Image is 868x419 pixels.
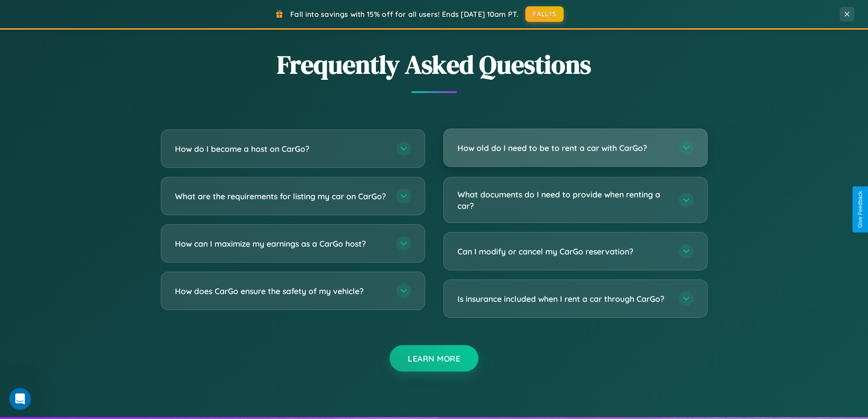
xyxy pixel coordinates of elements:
[457,142,670,154] h3: How old do I need to be to rent a car with CarGo?
[161,47,708,82] h2: Frequently Asked Questions
[290,10,519,19] span: Fall into savings with 15% off for all users! Ends [DATE] 10am PT.
[457,246,670,257] h3: Can I modify or cancel my CarGo reservation?
[9,388,31,410] iframe: Intercom live chat
[857,191,863,228] div: Give Feedback
[175,143,387,155] h3: How do I become a host on CarGo?
[390,345,478,372] button: Learn More
[457,189,670,211] h3: What documents do I need to provide when renting a car?
[175,238,387,249] h3: How can I maximize my earnings as a CarGo host?
[175,285,387,297] h3: How does CarGo ensure the safety of my vehicle?
[457,293,670,305] h3: Is insurance included when I rent a car through CarGo?
[525,6,564,22] button: FALL15
[175,191,387,202] h3: What are the requirements for listing my car on CarGo?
